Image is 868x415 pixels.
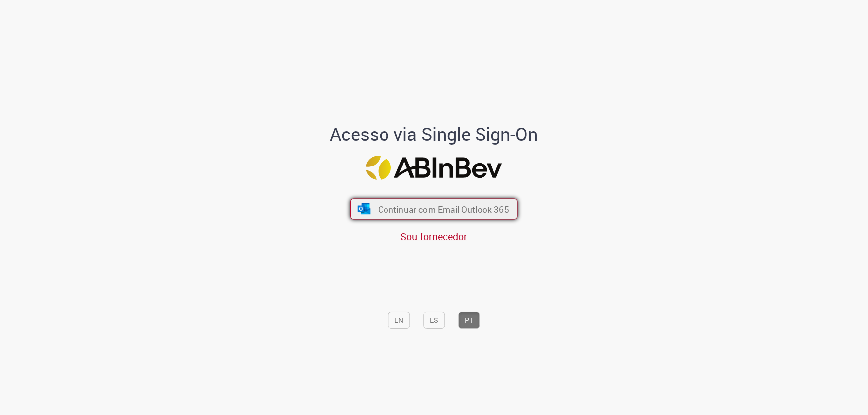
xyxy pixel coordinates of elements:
button: ícone Azure/Microsoft 360 Continuar com Email Outlook 365 [350,199,518,220]
span: Continuar com Email Outlook 365 [378,203,509,215]
button: EN [388,312,410,329]
a: Sou fornecedor [401,230,468,243]
img: Logo ABInBev [366,156,502,180]
h1: Acesso via Single Sign-On [296,124,572,144]
button: PT [459,312,480,329]
img: ícone Azure/Microsoft 360 [357,204,371,215]
button: ES [424,312,445,329]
